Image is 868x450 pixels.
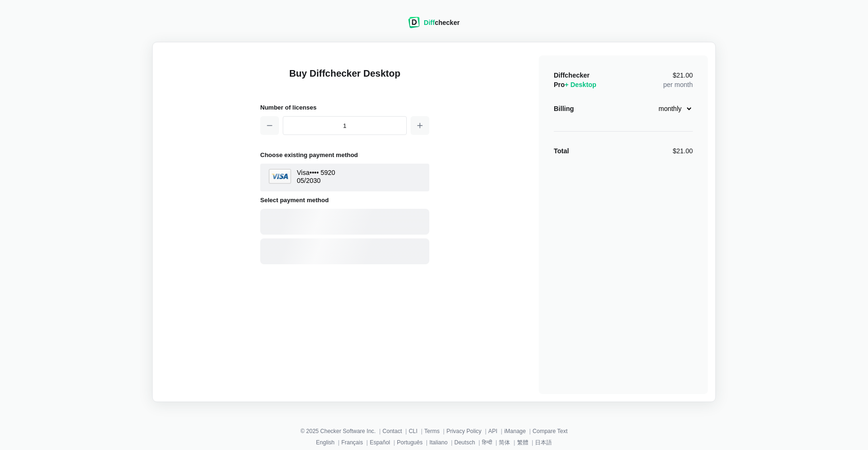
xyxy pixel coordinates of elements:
[446,428,481,434] a: Privacy Policy
[269,169,291,184] img: Visa Logo
[554,104,574,113] div: Billing
[673,146,693,156] div: $21.00
[554,147,569,155] strong: Total
[370,439,390,446] a: Español
[301,426,383,436] li: © 2025 Checker Software Inc.
[424,18,459,27] div: checker
[408,17,420,28] img: Diffchecker logo
[424,428,440,434] a: Terms
[673,72,693,79] span: $21.00
[504,428,526,434] a: iManage
[260,164,429,191] button: Visa LogoVisa•••• 592005/2030
[397,439,423,446] a: Português
[283,116,407,135] input: 1
[316,439,334,446] a: English
[260,67,429,91] h1: Buy Diffchecker Desktop
[260,150,429,160] h2: Choose existing payment method
[454,439,475,446] a: Deutsch
[554,71,589,79] span: Diffchecker
[424,19,434,26] span: Diff
[297,169,335,187] div: Visa •••• 5920 05 / 2030
[408,22,459,30] a: Diffchecker logoDiffchecker
[482,439,492,446] a: हिन्दी
[565,81,596,88] span: + Desktop
[382,428,402,434] a: Contact
[409,428,418,434] a: CLI
[488,428,497,434] a: API
[663,71,693,89] div: per month
[429,439,448,446] a: Italiano
[260,195,429,205] h2: Select payment method
[499,439,510,446] a: 简体
[533,428,567,434] a: Compare Text
[535,439,552,446] a: 日本語
[341,439,363,446] a: Français
[260,103,429,112] h2: Number of licenses
[517,439,528,446] a: 繁體
[554,81,597,88] span: Pro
